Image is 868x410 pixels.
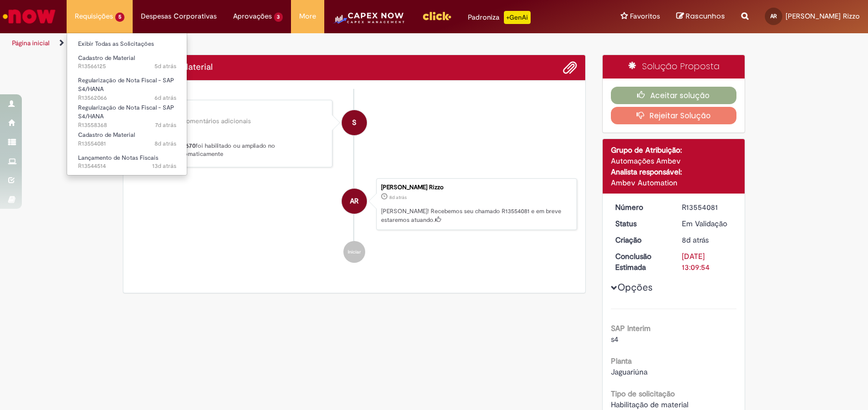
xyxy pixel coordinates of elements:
span: Regularização de Nota Fiscal - SAP S4/HANA [78,76,174,93]
a: Rascunhos [676,11,725,22]
span: S [352,110,356,136]
div: Analista responsável: [611,166,737,177]
span: R13544514 [78,162,176,171]
div: 22/09/2025 10:09:47 [682,234,733,245]
div: Grupo de Atribuição: [611,144,737,155]
span: 7d atrás [155,121,176,129]
p: [PERSON_NAME]! Recebemos seu chamado R13554081 e em breve estaremos atuando. [381,207,571,224]
time: 22/09/2025 10:09:47 [389,194,407,201]
button: Aceitar solução [611,87,737,104]
span: More [299,11,316,22]
a: Exibir Todas as Solicitações [67,38,187,50]
span: 6d atrás [154,94,176,102]
span: 8d atrás [682,235,709,245]
div: R13554081 [682,202,733,213]
span: Jaguariúna [611,367,647,377]
button: Rejeitar Solução [611,107,737,124]
span: Rascunhos [686,11,725,21]
button: Adicionar anexos [563,61,577,75]
img: CapexLogo5.png [332,11,405,33]
img: ServiceNow [1,5,57,27]
dt: Número [607,202,674,213]
b: Tipo de solicitação [611,389,675,399]
dt: Criação [607,234,674,245]
time: 22/09/2025 10:09:51 [154,140,176,148]
p: +GenAi [504,11,531,24]
span: 5d atrás [154,62,176,70]
time: 23/09/2025 10:59:55 [155,121,176,129]
a: Página inicial [12,39,50,47]
div: [PERSON_NAME] Rizzo [381,184,571,191]
span: Favoritos [630,11,660,22]
span: Lançamento de Notas Fiscais [78,154,158,162]
img: click_logo_yellow_360x200.png [422,8,451,24]
span: 3 [274,13,283,22]
span: AR [350,188,359,214]
a: Aberto R13562066 : Regularização de Nota Fiscal - SAP S4/HANA [67,75,187,98]
p: Caro usuário, o material foi habilitado ou ampliado no centro: automaticamente [142,133,324,159]
time: 25/09/2025 11:25:13 [154,62,176,70]
ul: Trilhas de página [8,33,570,53]
span: R13558368 [78,121,176,130]
span: 13d atrás [152,162,176,170]
span: AR [770,13,777,20]
b: SAP Interim [611,323,651,333]
div: System [342,110,367,135]
time: 17/09/2025 15:55:57 [152,162,176,170]
span: Regularização de Nota Fiscal - SAP S4/HANA [78,104,174,120]
span: Requisições [75,11,113,22]
span: 5 [115,13,124,22]
ul: Requisições [67,33,187,176]
small: Comentários adicionais [181,117,251,126]
div: Solução Proposta [603,55,745,79]
span: Cadastro de Material [78,131,135,139]
dt: Status [607,218,674,229]
span: Habilitação de material [611,400,688,409]
ul: Histórico de tíquete [132,89,577,274]
span: Despesas Corporativas [141,11,217,22]
div: Automações Ambev [611,155,737,166]
span: R13554081 [78,140,176,148]
a: Aberto R13554081 : Cadastro de Material [67,129,187,149]
div: Em Validação [682,218,733,229]
div: Sistema [142,108,324,115]
a: Aberto R13566125 : Cadastro de Material [67,52,187,73]
li: Allan Borghetti Rizzo [132,178,577,231]
time: 24/09/2025 10:20:24 [154,94,176,102]
span: 8d atrás [389,194,407,201]
span: R13562066 [78,94,176,102]
span: s4 [611,334,619,344]
a: Aberto R13544514 : Lançamento de Notas Fiscais [67,152,187,172]
b: Planta [611,356,632,366]
div: Allan Borghetti Rizzo [342,189,367,214]
time: 22/09/2025 10:09:47 [682,235,709,245]
a: Aberto R13558368 : Regularização de Nota Fiscal - SAP S4/HANA [67,102,187,125]
span: Aprovações [233,11,272,22]
span: R13566125 [78,62,176,71]
span: [PERSON_NAME] Rizzo [786,11,860,21]
div: Padroniza [468,11,531,24]
dt: Conclusão Estimada [607,251,674,273]
span: 8d atrás [154,140,176,148]
span: Cadastro de Material [78,54,135,62]
div: [DATE] 13:09:54 [682,251,733,273]
div: Ambev Automation [611,177,737,188]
